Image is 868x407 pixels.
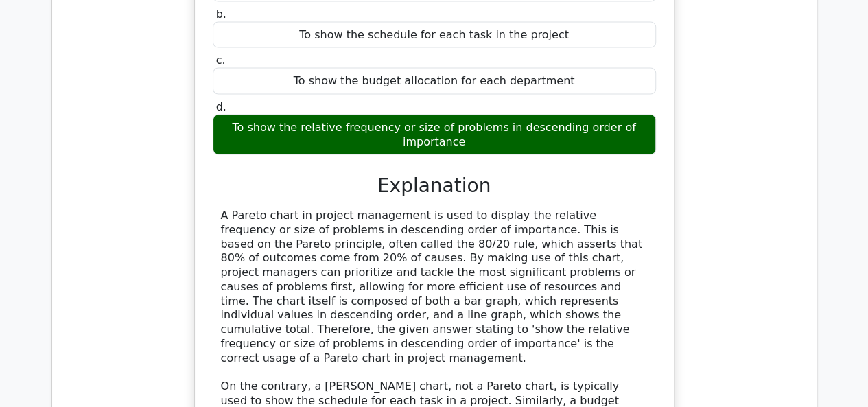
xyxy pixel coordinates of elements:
div: To show the budget allocation for each department [213,68,656,95]
span: c. [216,54,226,67]
span: d. [216,100,226,113]
div: To show the schedule for each task in the project [213,22,656,49]
h3: Explanation [221,174,648,198]
span: b. [216,8,226,21]
div: To show the relative frequency or size of problems in descending order of importance [213,115,656,156]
